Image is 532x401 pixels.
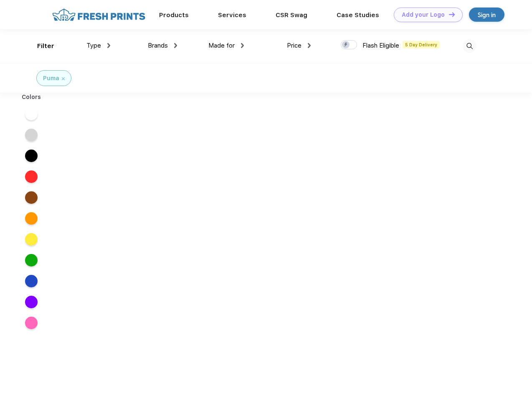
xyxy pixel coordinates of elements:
[478,10,496,20] div: Sign in
[43,74,59,83] div: Puma
[449,12,455,17] img: DT
[241,43,244,48] img: dropdown.png
[469,8,504,22] a: Sign in
[276,11,307,19] a: CSR Swag
[15,93,48,102] div: Colors
[37,41,54,51] div: Filter
[208,42,235,49] span: Made for
[174,43,177,48] img: dropdown.png
[308,43,311,48] img: dropdown.png
[62,77,65,80] img: filter_cancel.svg
[463,39,476,53] img: desktop_search.svg
[50,8,148,22] img: fo%20logo%202.webp
[403,41,440,48] span: 5 Day Delivery
[218,11,246,19] a: Services
[148,42,168,49] span: Brands
[362,42,399,49] span: Flash Eligible
[402,11,445,18] div: Add your Logo
[107,43,110,48] img: dropdown.png
[287,42,301,49] span: Price
[159,11,189,19] a: Products
[86,42,101,49] span: Type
